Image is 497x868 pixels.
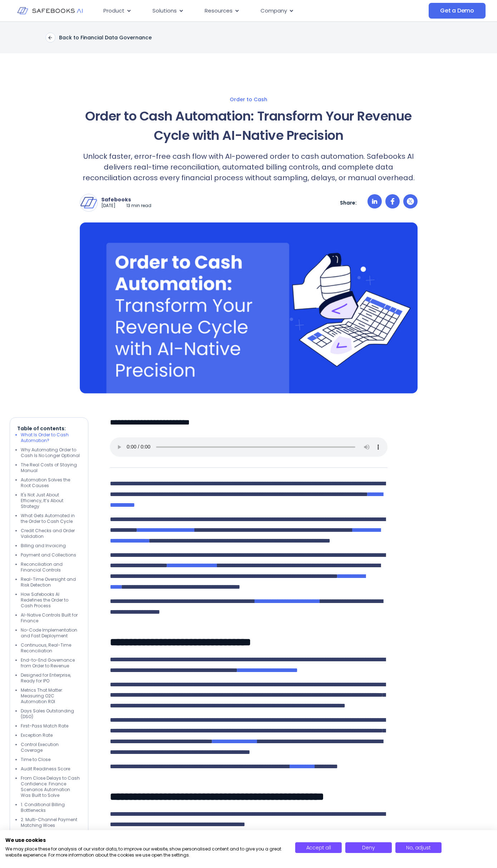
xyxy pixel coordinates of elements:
li: Control Execution Coverage [21,742,81,753]
span: Solutions [152,7,177,15]
img: a hand holding a mouse over a keyboard with the words order to cash automated transform [80,222,418,394]
li: Why Automating Order to Cash Is No Longer Optional [21,447,81,458]
li: From Close Delays to Cash Confidence: Finance Scenarios Automation Was Built to Solve [21,775,81,798]
li: First-Pass Match Rate [21,723,81,729]
p: We may place these for analysis of our visitor data, to improve our website, show personalised co... [5,846,284,858]
li: Reconciliation and Financial Controls [21,561,81,573]
p: Safebooks [101,196,151,203]
li: Exception Rate [21,732,81,738]
li: Automation Solves the Root Causes [21,477,81,489]
li: How Safebooks AI Redefines the Order to Cash Process [21,592,81,609]
p: Unlock faster, error-free cash flow with AI-powered order to cash automation. Safebooks AI delive... [80,151,418,183]
span: Company [260,7,287,15]
span: Product [103,7,125,15]
li: Credit Checks and Order Validation [21,528,81,539]
p: [DATE] [101,203,116,209]
button: Accept all cookies [295,842,342,853]
li: Days Sales Outstanding (DSO) [21,708,81,720]
button: Deny all cookies [345,842,392,853]
img: Safebooks [80,194,97,211]
h2: We use cookies [5,837,284,843]
p: Back to Financial Data Governance [59,34,152,41]
li: What Gets Automated in the Order to Cash Cycle [21,513,81,524]
button: Adjust cookie preferences [395,842,442,853]
li: Billing and Invoicing [21,543,81,549]
li: AI-Native Controls Built for Finance [21,612,81,624]
p: 13 min read [126,203,151,209]
h1: Order to Cash Automation: Transform Your Revenue Cycle with AI-Native Precision [80,107,418,145]
span: Resources [205,7,233,15]
a: Back to Financial Data Governance [45,33,152,43]
li: Payment and Collections [21,552,81,558]
li: End-to-End Governance from Order to Revenue [21,657,81,669]
a: Get a Demo [429,3,486,19]
li: Audit Readiness Score [21,766,81,772]
li: The Real Costs of Staying Manual [21,462,81,474]
p: Table of contents: [17,425,81,432]
li: Designed for Enterprise, Ready for IPO [21,672,81,684]
li: Real-Time Oversight and Risk Detection [21,577,81,588]
li: Metrics That Matter: Measuring O2C Automation ROI [21,687,81,705]
li: It's Not Just About Efficiency, It’s About Strategy [21,492,81,509]
li: Time to Close [21,757,81,762]
p: Share: [340,200,357,206]
span: No, adjust [406,844,430,851]
a: Order to Cash [10,96,488,103]
span: Get a Demo [440,7,474,14]
span: Deny [362,844,375,851]
li: Continuous, Real-Time Reconciliation [21,642,81,654]
li: 2. Multi-Channel Payment Matching Woes [21,817,81,828]
div: Menu Toggle [98,4,378,18]
li: No-Code Implementation and Fast Deployment [21,627,81,639]
nav: Menu [98,4,378,18]
li: 1. Conditional Billing Bottlenecks [21,802,81,813]
span: Accept all [306,844,331,851]
li: What Is Order to Cash Automation? [21,432,81,443]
